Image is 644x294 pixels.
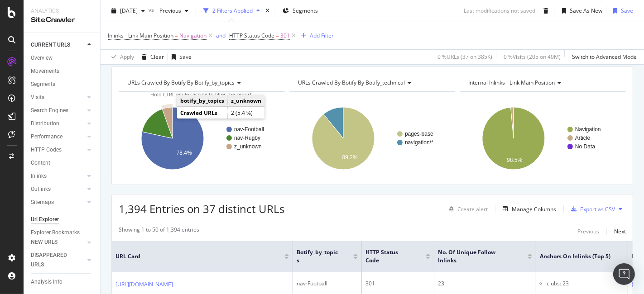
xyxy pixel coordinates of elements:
[138,50,164,64] button: Clear
[438,248,514,265] span: No. of Unique Follow Inlinks
[437,53,492,61] div: 0 % URLs ( 37 on 385K )
[280,29,290,42] span: 301
[31,198,85,207] a: Sitemaps
[276,32,279,39] span: =
[31,40,70,50] div: CURRENT URLS
[125,76,277,90] h4: URLs Crawled By Botify By botify_by_topics
[31,15,93,25] div: SiteCrawler
[115,252,282,261] span: URL Card
[31,53,53,63] div: Overview
[613,263,635,285] div: Open Intercom Messenger
[365,280,430,288] div: 301
[31,215,59,224] div: Url Explorer
[31,171,47,181] div: Inlinks
[31,171,85,181] a: Inlinks
[179,53,192,61] div: Save
[31,119,59,128] div: Distribution
[31,106,85,115] a: Search Engines
[179,29,207,42] span: Navigation
[108,32,173,39] span: Inlinks - Link Main Position
[119,226,199,237] div: Showing 1 to 50 of 1,394 entries
[120,53,134,61] div: Apply
[31,66,94,76] a: Movements
[31,215,94,224] a: Url Explorer
[31,198,54,207] div: Sitemaps
[504,53,561,61] div: 0 % Visits ( 205 on 49M )
[296,76,447,90] h4: URLs Crawled By Botify By botify_technical
[577,228,599,235] div: Previous
[31,53,94,63] a: Overview
[568,50,637,64] button: Switch to Advanced Mode
[575,143,595,150] text: No Data
[31,277,94,287] a: Analysis Info
[156,4,192,18] button: Previous
[234,126,264,133] text: nav-Football
[298,30,334,41] button: Add Filter
[228,95,265,107] td: z_unknown
[31,185,85,194] a: Outlinks
[31,237,58,247] div: NEW URLS
[405,139,433,146] text: navigation/*
[547,280,624,288] li: clubs: 23
[342,154,357,161] text: 89.2%
[31,132,85,142] a: Performance
[228,107,265,119] td: 2 (5.4 %)
[507,157,523,163] text: 98.5%
[31,228,94,237] a: Explorer Bookmarks
[297,248,340,265] span: botify_by_topics
[466,76,618,90] h4: Internal Inlinks - Link Main Position
[175,32,178,39] span: =
[150,91,253,98] span: Hold CTRL while clicking to filter the report.
[460,99,623,178] svg: A chart.
[31,158,50,168] div: Content
[119,201,284,216] span: 1,394 Entries on 37 distinct URLs
[31,132,62,142] div: Performance
[512,205,556,213] div: Manage Columns
[31,66,59,76] div: Movements
[108,4,149,18] button: [DATE]
[200,4,264,18] button: 2 Filters Applied
[621,7,633,14] div: Save
[457,205,488,213] div: Create alert
[298,79,405,86] span: URLs Crawled By Botify By botify_technical
[177,95,228,107] td: botify_by_topics
[279,4,322,18] button: Segments
[580,205,615,213] div: Export as CSV
[156,7,181,14] span: Previous
[289,99,453,178] svg: A chart.
[31,277,62,287] div: Analysis Info
[31,237,85,247] a: NEW URLS
[445,202,488,216] button: Create alert
[119,99,282,178] svg: A chart.
[614,228,626,235] div: Next
[31,145,62,155] div: HTTP Codes
[234,135,260,141] text: nav-Rugby
[540,252,610,261] span: Anchors on Inlinks (top 5)
[216,31,226,40] button: and
[572,53,637,61] div: Switch to Advanced Mode
[212,7,253,14] div: 2 Filters Applied
[120,7,138,14] span: 2025 Oct. 7th
[31,40,85,50] a: CURRENT URLS
[610,4,633,18] button: Save
[558,4,602,18] button: Save As New
[234,143,262,150] text: z_unknown
[149,6,156,14] span: vs
[575,126,601,133] text: Navigation
[177,150,192,156] text: 78.4%
[31,93,44,102] div: Visits
[570,7,602,14] div: Save As New
[115,280,173,289] a: [URL][DOMAIN_NAME]
[31,185,51,194] div: Outlinks
[438,280,532,288] div: 23
[468,79,555,86] span: Internal Inlinks - Link Main Position
[229,32,274,39] span: HTTP Status Code
[108,50,134,64] button: Apply
[614,226,626,237] button: Next
[31,228,80,237] div: Explorer Bookmarks
[31,93,85,102] a: Visits
[31,7,93,15] div: Analytics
